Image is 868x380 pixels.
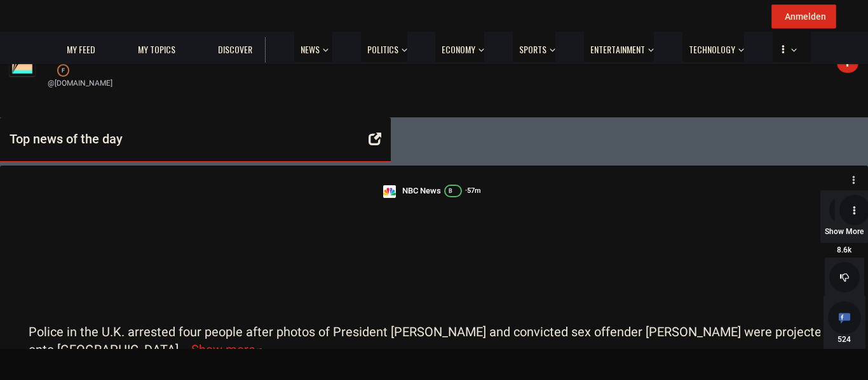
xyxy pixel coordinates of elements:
[824,296,865,351] a: Comment
[785,11,826,22] span: Anmelden
[771,4,836,29] button: Anmelden
[519,44,546,55] span: Sports
[435,32,484,62] button: Economy
[689,44,735,55] span: Technology
[682,32,744,62] button: Technology
[402,185,441,197] a: NBC News
[62,67,65,75] div: F
[825,258,864,296] button: Downvote
[584,32,654,62] button: Entertainment
[367,44,398,55] span: Politics
[57,64,69,77] a: F
[294,37,326,62] a: News
[361,37,405,62] a: Politics
[218,44,252,55] span: Discover
[590,44,645,55] span: Entertainment
[383,185,396,198] img: Profile picture of NBC News
[465,187,481,197] span: 57m
[138,44,175,55] span: My topics
[682,37,742,62] a: Technology
[361,32,407,62] button: Politics
[294,32,332,62] button: News
[442,44,475,55] span: Economy
[29,323,833,359] div: Police in the U.K. arrested four people after photos of President [PERSON_NAME] and convicted sex...
[435,37,482,62] a: Economy
[67,44,95,55] span: My Feed
[301,44,320,55] span: News
[825,225,864,239] span: Show More
[820,190,868,243] button: Upvote
[837,332,851,347] span: 524
[832,243,857,258] span: 8.6k
[444,185,462,197] a: B
[191,343,262,358] a: Show more
[48,78,808,89] div: @[DOMAIN_NAME]
[449,187,458,195] div: B
[513,32,555,62] button: Sports
[584,37,651,62] a: Entertainment
[513,37,553,62] a: Sports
